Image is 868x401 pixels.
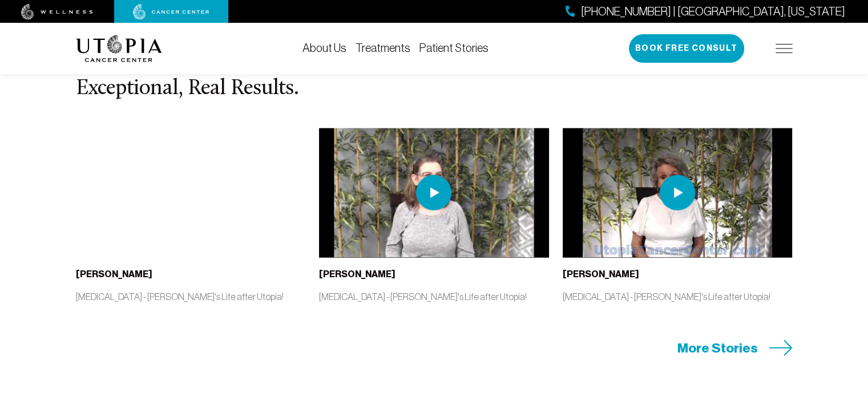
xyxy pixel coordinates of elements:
span: [PHONE_NUMBER] | [GEOGRAPHIC_DATA], [US_STATE] [581,3,845,20]
img: wellness [21,4,93,20]
a: Patient Stories [419,42,488,54]
img: icon-hamburger [776,44,793,53]
img: thumbnail [563,128,793,257]
b: [PERSON_NAME] [319,269,395,280]
p: [MEDICAL_DATA] - [PERSON_NAME]'s Life after Utopia! [319,290,549,303]
h3: Exceptional, Real Results. [76,77,793,101]
img: thumbnail [319,128,549,257]
b: [PERSON_NAME] [563,269,639,280]
a: Treatments [356,42,410,54]
img: cancer center [133,4,209,20]
iframe: YouTube video player [76,128,306,257]
p: [MEDICAL_DATA] - [PERSON_NAME]'s Life after Utopia! [563,290,793,303]
a: About Us [302,42,346,54]
img: play icon [416,175,451,210]
p: [MEDICAL_DATA] - [PERSON_NAME]'s Life after Utopia! [76,290,306,303]
b: [PERSON_NAME] [76,269,152,280]
a: [PHONE_NUMBER] | [GEOGRAPHIC_DATA], [US_STATE] [566,3,845,20]
img: logo [76,35,162,62]
button: Book Free Consult [629,34,744,63]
